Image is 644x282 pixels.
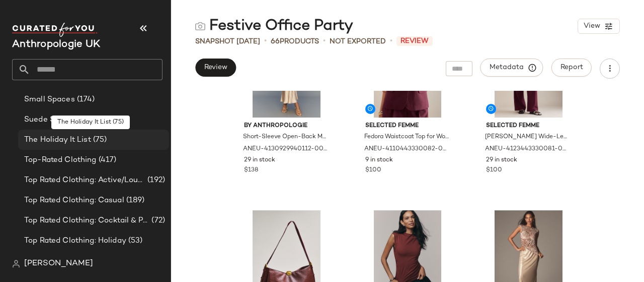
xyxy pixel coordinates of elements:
span: Small Spaces [24,94,75,105]
span: ANEU-4110443330082-000-061 [364,145,449,154]
button: Review [195,59,236,77]
span: Selected Femme [365,122,450,131]
button: View [578,19,620,34]
span: [PERSON_NAME] [24,258,93,270]
span: Review [396,36,433,46]
span: By Anthropologie [244,122,329,131]
span: Snapshot [DATE] [195,36,260,47]
span: $100 [365,166,381,175]
span: (145) [68,114,90,126]
span: Short-Sleeve Open-Back Maxi Dress for Women in Gold, Polyester, Size Uk 12 by Anthropologie [243,133,328,142]
span: 29 in stock [244,156,275,165]
img: svg%3e [195,21,205,31]
img: cfy_white_logo.C9jOOHJF.svg [12,23,98,37]
span: Review [204,64,227,72]
span: Top Rated Clothing: Cocktail & Party [24,215,149,227]
span: Report [560,64,583,72]
span: (174) [75,94,95,105]
span: (192) [145,175,165,186]
div: Festive Office Party [195,16,353,36]
span: The Holiday It List [24,134,91,146]
span: (417) [97,154,117,166]
span: Selected Femme [486,122,571,131]
span: ANEU-4123443330081-000-061 [485,145,570,154]
span: (53) [126,235,143,247]
div: Products [271,36,319,47]
button: Metadata [480,59,543,77]
span: ANEU-4130929940112-000-070 [243,145,328,154]
span: Current Company Name [12,39,100,50]
span: Fedora Waistcoat Top for Women in Purple, Polyester/Viscose/Elastane, Size Uk 12 by Selected Femm... [364,133,449,142]
span: 66 [271,38,280,45]
span: (72) [149,215,165,227]
span: Suede Shop [24,114,68,126]
span: (189) [124,195,145,206]
button: Report [551,59,592,77]
span: • [264,35,267,47]
span: 9 in stock [365,156,393,165]
span: Top-Rated Clothing [24,154,97,166]
span: Metadata [489,63,535,72]
span: Top Rated Clothing: Holiday [24,235,126,247]
span: 29 in stock [486,156,517,165]
span: View [583,22,600,30]
span: $100 [486,166,502,175]
span: Not Exported [330,36,386,47]
span: • [390,35,392,47]
span: [PERSON_NAME] Wide-Leg Trousers Pants in Purple, Polyester/Viscose/Elastane, Size Uk 12 by Select... [485,133,570,142]
span: (75) [91,134,107,146]
span: Top Rated Clothing: Casual [24,195,124,206]
img: svg%3e [12,260,20,268]
span: Top Rated Clothing: Active/Lounge/Sport [24,175,145,186]
span: $138 [244,166,258,175]
span: • [323,35,326,47]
